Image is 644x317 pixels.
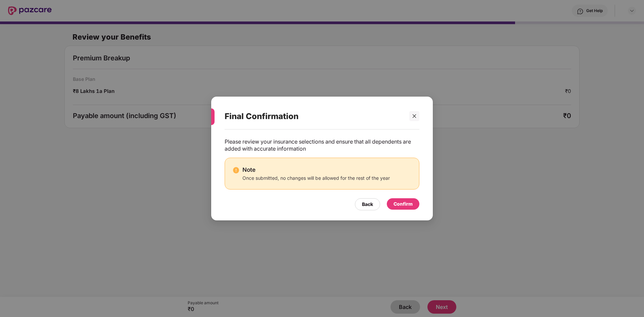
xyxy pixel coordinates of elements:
[412,114,417,118] span: close
[394,200,413,208] div: Confirm
[242,166,390,173] div: Note
[233,167,239,173] img: svg+xml;base64,PHN2ZyBpZD0iRGFuZ2VyX2FsZXJ0IiBkYXRhLW5hbWU9IkRhbmdlciBhbGVydCIgeG1sbnM9Imh0dHA6Ly...
[225,103,403,129] div: Final Confirmation
[242,175,390,181] div: Once submitted, no changes will be allowed for the rest of the year
[225,138,419,152] div: Please review your insurance selections and ensure that all dependents are added with accurate in...
[362,201,373,208] div: Back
